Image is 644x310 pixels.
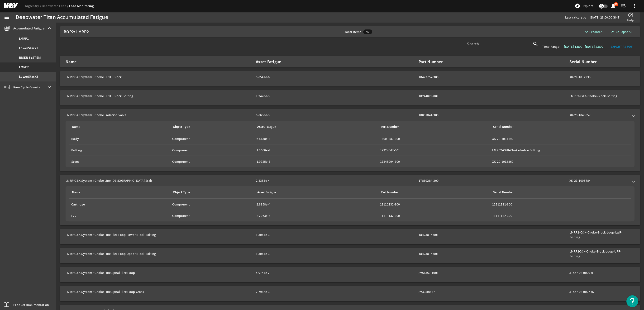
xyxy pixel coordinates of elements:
div: Name [72,124,80,129]
div: 1.3061e-3 [256,232,297,237]
div: Stem [71,159,168,164]
button: [DATE] 13:00 - [DATE] 23:00 [560,42,607,51]
div: Serial Number [492,190,627,195]
button: more_vert [629,0,640,12]
mat-panel-title: Name [66,59,252,64]
div: Component [172,136,253,141]
mat-expansion-panel-header: LMRP C&K System : Choke Line Flex Loop Lower Block Bolting1.3061e-318423815-001LMRP2-C&K-Choke-Bl... [60,229,640,240]
div: LMRP2-C&K-Choke-Valve-Bolting [492,148,629,153]
div: 17889284-300 [419,178,448,183]
div: LMRP C&K System : Choke HPHT Block Bolting1.2420e-318244023-001LMRP2-C&K-Choke-Block-Bolting [60,102,640,105]
div: Serial Number [569,59,629,64]
div: 1.9725e-3 [257,159,376,164]
div: LMRP C&K System : Choke Isolation Valve6.8658e-318001841-300XK-20-1040857 [60,121,640,171]
div: F22 [71,213,168,218]
div: Object Type [172,190,251,195]
mat-icon: support_agent [620,3,626,9]
a: Rigsentry [25,4,42,8]
div: LMRP C&K System : Choke Line Spiral Flex Loop4.9751e-2SV51557-100151557.02-0020-01 [60,278,640,282]
div: BOP2: LMRP2 [64,26,135,37]
span: EXPORT AS PDF [611,44,633,49]
span: Accumulated Fatigue [13,26,44,31]
div: Asset Fatigue [257,190,374,195]
div: XK-21-1005784 [569,178,629,183]
b: LowerStack1 [19,46,38,51]
div: Serial Number [492,124,627,129]
div: XK-20-1031192 [492,136,629,141]
span: Expand All [589,29,604,34]
div: 51557.02-0020-01 [569,270,629,275]
div: Serial Number [493,190,514,195]
mat-expansion-panel-header: LMRP C&K System : Choke HPHT Block Bolting1.2420e-318244023-001LMRP2-C&K-Choke-Block-Bolting [60,90,640,102]
button: 66 [611,4,615,9]
div: 18001887-300 [380,136,489,141]
span: Product Documentation [13,302,49,307]
div: Part Number [381,124,399,129]
mat-icon: keyboard_arrow_up [47,25,52,31]
mat-panel-title: LMRP C&K System : Choke Line Spiral Flex Loop Cross [66,289,252,294]
div: 2.2073e-4 [257,213,376,218]
div: LMRP C&K System : Choke Line Spiral Flex Loop Cross2.7982e-3SV30800-37151557.02-0027-02 [60,297,640,301]
div: 18423757-300 [419,75,448,79]
div: 1.3061e-3 [256,251,297,256]
mat-expansion-panel-header: LMRP C&K System : Choke Line Flex Loop Upper Block Bolting1.3061e-318423815-001LMRP2C&K-Choke-Blo... [60,248,640,259]
mat-expansion-panel-header: LMRP C&K System : Choke Line Spiral Flex Loop4.9751e-2SV51557-100151557.02-0020-01 [60,267,640,278]
mat-expansion-panel-header: LMRP C&K System : Choke Isolation Valve6.8658e-318001841-300XK-20-1040857 [60,109,640,121]
div: Object Type [173,190,190,195]
mat-icon: help_outline [628,12,634,18]
div: 6.8658e-3 [257,136,376,141]
mat-label: Search [467,42,479,46]
mat-expansion-panel-header: LMRP C&K System : Choke Line Spiral Flex Loop Cross2.7982e-3SV30800-37151557.02-0027-02 [60,286,640,297]
div: 1.3060e-3 [257,148,376,153]
mat-panel-title: LMRP C&K System : Choke Isolation Valve [66,113,252,117]
a: Load Monitoring [69,4,94,8]
mat-panel-title: LMRP C&K System : Choke Line [DEMOGRAPHIC_DATA] Stab [66,178,252,183]
b: LowerStack2 [19,74,38,79]
mat-panel-title: LMRP C&K System : Choke Line Flex Loop Lower Block Bolting [66,230,252,239]
span: Collapse All [616,29,633,34]
div: 11111132-300 [492,213,629,218]
button: EXPORT AS PDF [607,42,636,51]
div: 11111131-300 [492,202,629,207]
div: LMRP C&K System : Choke Line Flex Loop Upper Block Bolting1.3061e-318423815-001LMRP2C&K-Choke-Blo... [60,259,640,263]
div: Component [172,213,253,218]
span: Total Items [344,29,361,34]
b: LMRP1 [19,36,29,41]
b: RISER SYSTEM [19,55,41,60]
div: Component [172,159,253,164]
div: 6.8658e-3 [256,113,297,117]
mat-panel-title: LMRP C&K System : Choke Line Spiral Flex Loop [66,270,252,275]
button: Collapse All [608,28,634,36]
div: Serial Number [493,124,514,129]
div: 2.8358e-4 [257,202,376,207]
div: LMRP C&K System : Choke Line [DEMOGRAPHIC_DATA] Stab2.8358e-417889284-300XK-21-1005784 [60,186,640,225]
div: LMRP2-C&K-Choke-Block-Loop-LWR-Bolting [569,230,629,239]
div: 51557.02-0027-02 [569,289,629,294]
input: Search [467,43,532,49]
mat-expansion-panel-header: LMRP C&K System : Choke HPHT Block8.8541e-618423757-300XK-21-1012933 [60,71,640,83]
span: Ram Cycle Counts [13,85,40,90]
a: Deepwater Titan [42,4,69,8]
div: Part Number [419,59,448,64]
mat-icon: expand_more [584,29,588,35]
div: Part Number [380,124,487,129]
div: 4.9751e-2 [256,270,297,275]
div: XK-20-1040857 [569,113,629,117]
div: Name [71,190,167,195]
div: 18423815-001 [419,251,448,256]
div: Body [71,136,168,141]
div: Object Type [173,124,190,129]
div: Object Type [172,124,251,129]
mat-icon: keyboard_arrow_down [47,84,52,90]
div: Bolting [71,148,168,153]
div: Last calculation: [DATE] 23:00:00 GMT [565,15,620,20]
b: LMRP2 [19,65,29,70]
mat-panel-title: LMRP C&K System : Choke HPHT Block [66,75,252,79]
div: 11111132-300 [380,213,489,218]
span: 40 [363,29,372,34]
div: SV51557-1001 [419,270,448,275]
span: Help [627,18,634,23]
div: SV30800-371 [419,289,448,294]
div: 17845994-300 [380,159,489,164]
div: LMRP2-C&K-Choke-Block-Bolting [569,94,629,98]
